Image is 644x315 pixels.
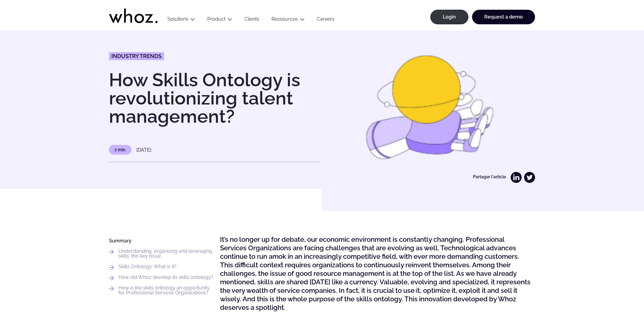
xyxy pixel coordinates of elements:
a: Request a demo [472,10,535,24]
button: Ressources [265,16,311,24]
a: Login [430,10,468,24]
a: How did Whoz develop its skills ontology? [118,275,213,280]
img: skills ontology [324,52,535,162]
a: Understanding, organizing and leveraging skills: this key issue [118,249,214,259]
button: Product [201,16,238,24]
a: Clients [238,16,265,24]
p: It’s no longer up for debate, our economic environment is constantly changing. Professional Servi... [220,235,532,312]
a: How is the skills ontology an opportunity for Professional Services Organizations? [118,286,214,295]
span: Industry Trends [111,53,162,59]
h1: How Skills Ontology is revolutionizing talent management? [109,71,320,125]
a: Skills Ontology: What is it? [118,264,177,269]
a: Careers [311,16,341,24]
p: 7 min. [109,145,131,155]
h4: Summary [109,238,214,244]
time: [DATE] [136,147,151,153]
a: Product [207,16,226,22]
a: Ressources [271,16,298,22]
p: Partager l'article [473,173,506,180]
button: Solutions [161,16,201,24]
